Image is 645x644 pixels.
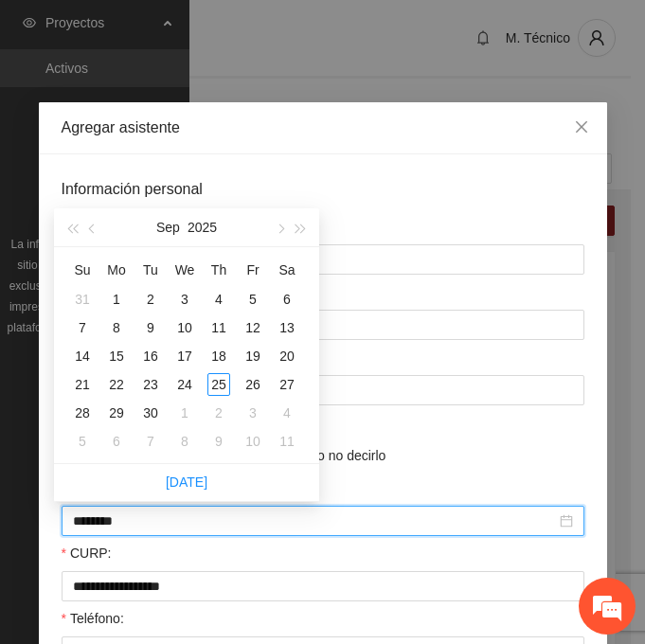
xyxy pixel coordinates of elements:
td: 2025-09-27 [270,370,304,399]
div: Agregar asistente [62,117,584,138]
div: 12 [242,316,264,339]
div: 17 [173,345,196,367]
td: 2025-10-03 [236,399,270,427]
div: 6 [276,288,298,311]
div: 27 [276,373,298,396]
button: Close [556,102,607,153]
span: Información personal [62,177,203,201]
div: 5 [71,430,94,453]
div: 7 [139,430,162,453]
td: 2025-10-10 [236,427,270,456]
td: 2025-09-11 [202,313,236,342]
div: 1 [105,288,128,311]
div: 10 [242,430,264,453]
input: Fecha de nacimiento: [73,510,556,531]
th: We [168,255,202,285]
td: 2025-08-31 [65,285,99,313]
div: 21 [71,373,94,396]
span: Prefiero no decirlo [271,445,394,466]
th: Tu [134,255,168,285]
div: 9 [139,316,162,339]
td: 2025-10-07 [134,427,168,456]
div: 24 [173,373,196,396]
div: 11 [207,316,230,339]
textarea: Escriba su mensaje y pulse “Intro” [9,437,361,503]
div: 3 [242,402,264,424]
td: 2025-09-10 [168,313,202,342]
div: 15 [105,345,128,367]
div: 25 [207,373,230,396]
div: 19 [242,345,264,367]
div: 1 [173,402,196,424]
td: 2025-09-26 [236,370,270,399]
div: 4 [276,402,298,424]
span: Estamos en línea. [110,212,261,403]
div: 20 [276,345,298,367]
div: 4 [207,288,230,311]
td: 2025-09-02 [134,285,168,313]
td: 2025-09-08 [99,313,134,342]
div: 3 [173,288,196,311]
th: Th [202,255,236,285]
td: 2025-09-14 [65,342,99,370]
td: 2025-09-16 [134,342,168,370]
th: Sa [270,255,304,285]
div: Chatee con nosotros ahora [99,97,318,121]
td: 2025-09-13 [270,313,304,342]
td: 2025-09-18 [202,342,236,370]
td: 2025-09-07 [65,313,99,342]
td: 2025-10-05 [65,427,99,456]
button: Sep [156,208,180,246]
div: 29 [105,402,128,424]
td: 2025-10-11 [270,427,304,456]
td: 2025-09-23 [134,370,168,399]
a: [DATE] [166,474,207,490]
div: 2 [207,402,230,424]
div: 10 [173,316,196,339]
td: 2025-10-09 [202,427,236,456]
td: 2025-10-01 [168,399,202,427]
div: 18 [207,345,230,367]
div: 26 [242,373,264,396]
div: 5 [242,288,264,311]
td: 2025-09-21 [65,370,99,399]
td: 2025-09-19 [236,342,270,370]
td: 2025-09-17 [168,342,202,370]
div: Minimizar ventana de chat en vivo [311,9,356,55]
div: 14 [71,345,94,367]
td: 2025-09-20 [270,342,304,370]
div: 28 [71,402,94,424]
td: 2025-09-06 [270,285,304,313]
input: Apellido 2: [62,375,584,405]
td: 2025-10-06 [99,427,134,456]
td: 2025-09-22 [99,370,134,399]
td: 2025-09-24 [168,370,202,399]
td: 2025-10-04 [270,399,304,427]
td: 2025-09-01 [99,285,134,313]
div: 13 [276,316,298,339]
div: 31 [71,288,94,311]
input: CURP: [62,571,584,601]
th: Su [65,255,99,285]
td: 2025-09-05 [236,285,270,313]
span: close [574,119,589,134]
td: 2025-10-08 [168,427,202,456]
label: Teléfono: [62,608,124,629]
div: 8 [105,316,128,339]
div: 22 [105,373,128,396]
th: Mo [99,255,134,285]
td: 2025-10-02 [202,399,236,427]
td: 2025-09-12 [236,313,270,342]
label: CURP: [62,543,112,563]
td: 2025-09-29 [99,399,134,427]
td: 2025-09-25 [202,370,236,399]
div: 7 [71,316,94,339]
div: 16 [139,345,162,367]
div: 9 [207,430,230,453]
input: Nombre: [62,244,584,275]
button: 2025 [188,208,217,246]
div: 2 [139,288,162,311]
td: 2025-09-03 [168,285,202,313]
td: 2025-09-15 [99,342,134,370]
div: 8 [173,430,196,453]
